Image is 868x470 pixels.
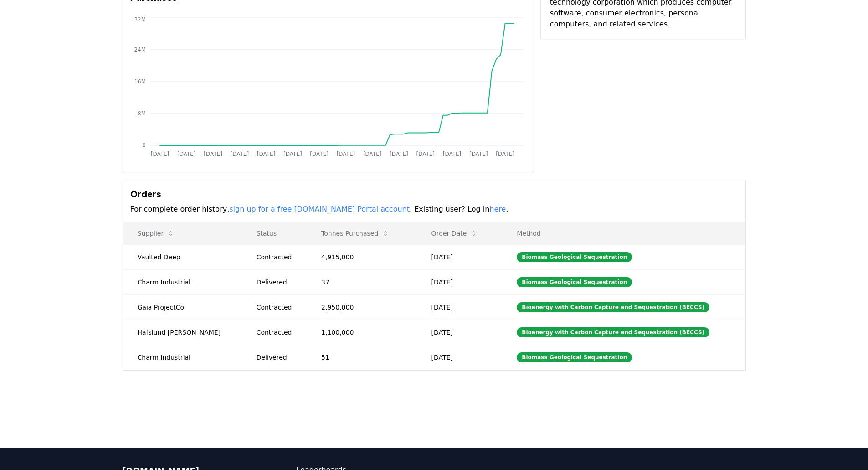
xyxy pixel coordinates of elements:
[229,205,410,213] a: sign up for a free [DOMAIN_NAME] Portal account
[417,244,503,269] td: [DATE]
[336,151,355,157] tspan: [DATE]
[130,224,182,243] button: Supplier
[134,16,146,23] tspan: 32M
[469,151,488,157] tspan: [DATE]
[138,110,146,117] tspan: 8M
[424,224,485,243] button: Order Date
[257,353,299,362] div: Delivered
[123,269,242,294] td: Charm Industrial
[517,352,632,362] div: Biomass Geological Sequestration
[307,320,417,345] td: 1,100,000
[257,303,299,312] div: Contracted
[123,345,242,370] td: Charm Industrial
[417,320,503,345] td: [DATE]
[134,46,146,53] tspan: 24M
[310,151,329,157] tspan: [DATE]
[249,229,299,238] p: Status
[417,294,503,320] td: [DATE]
[417,345,503,370] td: [DATE]
[307,294,417,320] td: 2,950,000
[509,229,738,238] p: Method
[517,302,709,312] div: Bioenergy with Carbon Capture and Sequestration (BECCS)
[496,151,514,157] tspan: [DATE]
[489,205,506,213] a: here
[517,277,632,287] div: Biomass Geological Sequestration
[123,320,242,345] td: Hafslund [PERSON_NAME]
[416,151,435,157] tspan: [DATE]
[314,224,396,243] button: Tonnes Purchased
[134,78,146,85] tspan: 16M
[517,327,709,337] div: Bioenergy with Carbon Capture and Sequestration (BECCS)
[257,151,275,157] tspan: [DATE]
[283,151,302,157] tspan: [DATE]
[142,142,146,149] tspan: 0
[442,151,461,157] tspan: [DATE]
[517,252,632,262] div: Biomass Geological Sequestration
[257,278,299,287] div: Delivered
[230,151,249,157] tspan: [DATE]
[130,187,738,201] h3: Orders
[257,253,299,262] div: Contracted
[130,204,738,215] p: For complete order history, . Existing user? Log in .
[123,244,242,269] td: Vaulted Deep
[390,151,408,157] tspan: [DATE]
[123,294,242,320] td: Gaia ProjectCo
[307,345,417,370] td: 51
[307,244,417,269] td: 4,915,000
[177,151,195,157] tspan: [DATE]
[257,328,299,337] div: Contracted
[204,151,222,157] tspan: [DATE]
[363,151,381,157] tspan: [DATE]
[150,151,169,157] tspan: [DATE]
[417,269,503,294] td: [DATE]
[307,269,417,294] td: 37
